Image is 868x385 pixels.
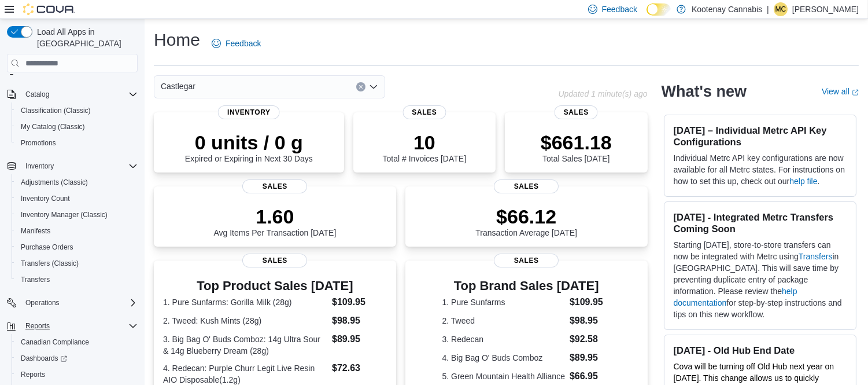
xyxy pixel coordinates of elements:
span: Operations [21,296,138,310]
dt: 5. Green Mountain Health Alliance [442,371,565,382]
p: Updated 1 minute(s) ago [558,89,647,98]
h3: [DATE] - Old Hub End Date [674,344,847,356]
h2: What's new [662,82,747,101]
span: Sales [494,254,559,267]
dd: $66.95 [570,369,611,383]
span: Adjustments (Classic) [21,178,88,187]
span: Reports [21,370,45,379]
span: My Catalog (Classic) [16,120,138,134]
p: Individual Metrc API key configurations are now available for all Metrc states. For instructions ... [674,152,847,187]
dt: 1. Pure Sunfarms: Gorilla Milk (28g) [163,296,327,308]
span: Feedback [226,38,261,49]
dd: $109.95 [570,295,611,309]
a: Adjustments (Classic) [16,175,93,189]
button: Inventory [2,158,142,174]
p: 10 [383,131,466,154]
button: My Catalog (Classic) [12,119,142,135]
span: Inventory [218,105,280,119]
dt: 3. Redecan [442,333,565,345]
div: Total # Invoices [DATE] [383,131,466,163]
button: Open list of options [369,82,378,91]
dt: 2. Tweed: Kush Mints (28g) [163,315,327,327]
p: $661.18 [541,131,612,154]
span: Manifests [21,226,50,236]
div: Avg Items Per Transaction [DATE] [213,205,336,237]
span: Inventory Count [16,192,138,206]
button: Transfers [12,272,142,288]
span: Inventory Manager (Classic) [16,208,138,222]
span: Purchase Orders [21,243,73,252]
dt: 4. Big Bag O' Buds Comboz [442,352,565,364]
span: Load All Apps in [GEOGRAPHIC_DATA] [32,26,138,49]
span: Promotions [21,138,56,148]
dt: 3. Big Bag O' Buds Comboz: 14g Ultra Sour & 14g Blueberry Dream (28g) [163,333,327,357]
h3: [DATE] - Integrated Metrc Transfers Coming Soon [674,211,847,234]
span: Inventory [21,159,138,173]
span: Adjustments (Classic) [16,175,138,189]
span: Inventory Manager (Classic) [21,210,108,219]
h3: Top Product Sales [DATE] [163,279,387,293]
span: Transfers (Classic) [21,259,79,268]
span: Inventory [25,162,54,171]
dd: $98.95 [570,314,611,328]
span: Purchase Orders [16,240,138,254]
button: Canadian Compliance [12,334,142,350]
span: Reports [25,321,50,331]
dd: $89.95 [570,351,611,365]
a: help file [789,177,817,186]
span: Canadian Compliance [21,338,89,347]
a: Transfers [16,273,54,287]
span: Sales [494,179,559,193]
p: 1.60 [213,205,336,228]
button: Inventory [21,159,58,173]
span: Dashboards [21,354,67,363]
button: Reports [12,366,142,383]
a: Feedback [207,32,265,55]
a: Manifests [16,224,55,238]
p: $66.12 [475,205,577,228]
button: Reports [21,319,54,333]
button: Catalog [21,87,54,101]
p: Kootenay Cannabis [692,2,762,16]
button: Manifests [12,223,142,239]
button: Transfers (Classic) [12,255,142,272]
button: Inventory Manager (Classic) [12,207,142,223]
span: Sales [242,254,307,267]
a: Promotions [16,136,61,150]
span: MC [775,2,786,16]
a: Dashboards [16,351,72,365]
svg: External link [852,89,859,96]
a: Reports [16,368,50,382]
span: Classification (Classic) [16,104,138,118]
button: Adjustments (Classic) [12,174,142,190]
span: Inventory Count [21,194,70,203]
button: Reports [2,318,142,334]
span: Sales [242,179,307,193]
a: Inventory Manager (Classic) [16,208,112,222]
span: Transfers (Classic) [16,256,138,270]
span: Reports [21,319,138,333]
button: Operations [2,295,142,311]
span: Canadian Compliance [16,335,138,349]
a: Transfers (Classic) [16,256,83,270]
a: Canadian Compliance [16,335,94,349]
p: Starting [DATE], store-to-store transfers can now be integrated with Metrc using in [GEOGRAPHIC_D... [674,239,847,320]
span: Castlegar [161,79,195,93]
a: Inventory Count [16,192,75,206]
span: Manifests [16,224,138,238]
div: Melissa Chapman [774,2,788,16]
h3: Top Brand Sales [DATE] [442,279,611,293]
input: Dark Mode [647,3,671,16]
a: Classification (Classic) [16,104,95,118]
button: Purchase Orders [12,239,142,255]
p: 0 units / 0 g [185,131,313,154]
a: help documentation [674,287,797,307]
p: [PERSON_NAME] [792,2,859,16]
dd: $89.95 [332,332,387,346]
span: Dark Mode [647,16,647,16]
span: Sales [402,105,446,119]
dt: 2. Tweed [442,315,565,327]
span: Sales [555,105,598,119]
span: Operations [25,298,60,307]
a: View allExternal link [822,87,859,96]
